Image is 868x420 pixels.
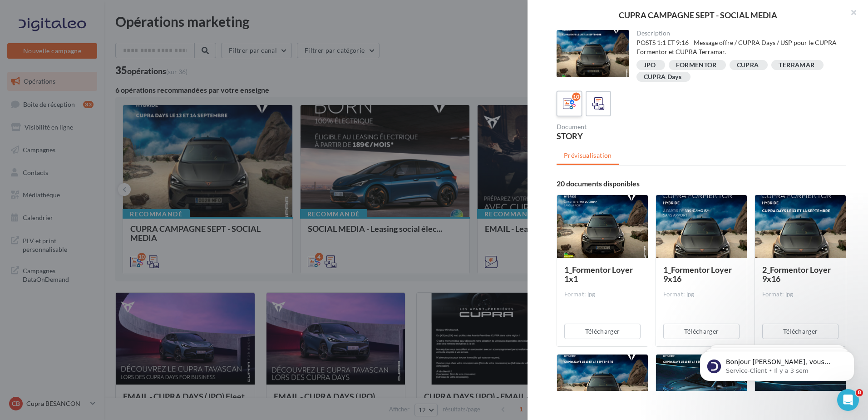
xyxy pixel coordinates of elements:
[636,30,839,36] div: Description
[762,290,838,299] div: Format: jpg
[663,290,740,299] div: Format: jpg
[564,324,641,339] button: Télécharger
[564,290,641,299] div: Format: jpg
[663,324,740,339] button: Télécharger
[737,62,759,69] div: CUPRA
[663,265,732,284] span: 1_Formentor Loyer 9x16
[557,132,698,140] div: STORY
[779,62,814,69] div: TERRAMAR
[564,265,633,284] span: 1_Formentor Loyer 1x1
[644,74,682,80] div: CUPRA Days
[676,62,717,69] div: FORMENTOR
[762,265,831,284] span: 2_Formentor Loyer 9x16
[644,62,656,69] div: JPO
[572,93,580,101] div: 10
[636,38,839,56] div: POSTS 1:1 ET 9:16 - Message offre / CUPRA Days / USP pour le CUPRA Formentor et CUPRA Terramar.
[686,332,868,395] iframe: Intercom notifications message
[557,124,698,130] div: Document
[762,324,838,339] button: Télécharger
[856,389,863,396] span: 8
[542,11,853,19] div: CUPRA CAMPAGNE SEPT - SOCIAL MEDIA
[837,389,859,411] iframe: Intercom live chat
[557,180,846,187] div: 20 documents disponibles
